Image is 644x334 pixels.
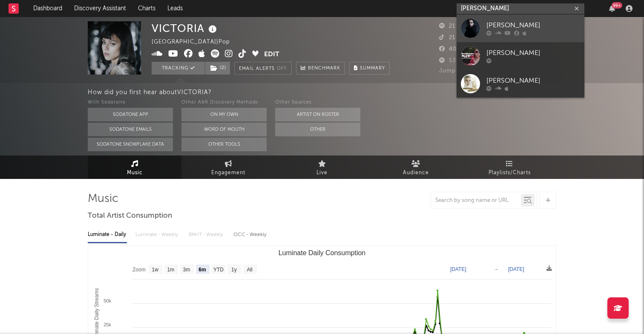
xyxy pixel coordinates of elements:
[181,123,267,136] button: Word Of Mouth
[450,266,466,272] text: [DATE]
[205,62,230,75] span: ( 2 )
[296,62,345,75] a: Benchmark
[403,168,429,178] span: Audience
[181,155,275,179] a: Engagement
[489,168,531,178] span: Playlists/Charts
[457,14,584,42] a: [PERSON_NAME]
[349,62,390,75] button: Summary
[152,62,205,75] button: Tracking
[247,267,252,273] text: All
[463,155,556,179] a: Playlists/Charts
[360,66,385,71] span: Summary
[275,98,360,108] div: Other Sources
[308,63,340,74] span: Benchmark
[279,249,366,256] text: Luminate Daily Consumption
[439,58,521,63] span: 53 467 Monthly Listeners
[275,108,360,121] button: Artist on Roster
[88,108,173,121] button: Sodatone App
[88,98,173,108] div: With Sodatone
[132,267,146,273] text: Zoom
[486,76,580,86] div: [PERSON_NAME]
[152,21,219,35] div: VICTORIA
[152,37,240,47] div: [GEOGRAPHIC_DATA] | Pop
[494,266,499,272] text: →
[369,155,463,179] a: Audience
[88,123,173,136] button: Sodatone Emails
[275,155,369,179] a: Live
[127,168,143,178] span: Music
[457,3,584,14] input: Search for artists
[486,20,580,31] div: [PERSON_NAME]
[103,298,111,303] text: 50k
[211,168,245,178] span: Engagement
[277,66,287,71] em: Off
[88,87,644,98] div: How did you first hear about VICTORIA ?
[152,267,159,273] text: 1w
[88,155,181,179] a: Music
[439,35,469,40] span: 21 800
[508,266,524,272] text: [DATE]
[183,267,190,273] text: 3m
[234,62,292,75] button: Email AlertsOff
[198,267,206,273] text: 6m
[486,48,580,58] div: [PERSON_NAME]
[439,23,467,29] span: 21 912
[88,138,173,151] button: Sodatone Snowflake Data
[457,42,584,70] a: [PERSON_NAME]
[316,168,328,178] span: Live
[88,227,127,242] div: Luminate - Daily
[213,267,224,273] text: YTD
[439,68,489,74] span: Jump Score: 38.1
[275,123,360,136] button: Other
[431,197,521,204] input: Search by song name or URL
[181,98,267,108] div: Other A&R Discovery Methods
[88,211,172,221] span: Total Artist Consumption
[264,49,279,60] button: Edit
[181,108,267,121] button: On My Own
[167,267,175,273] text: 1m
[457,70,584,98] a: [PERSON_NAME]
[609,5,615,12] button: 99+
[233,227,267,242] div: OCC - Weekly
[181,138,267,151] button: Other Tools
[439,46,470,52] span: 40 000
[103,322,111,327] text: 25k
[231,267,237,273] text: 1y
[205,62,230,75] button: (2)
[612,2,622,9] div: 99 +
